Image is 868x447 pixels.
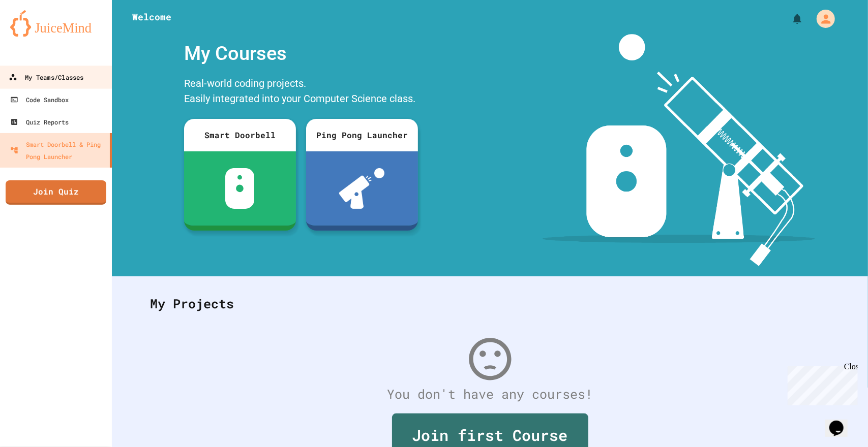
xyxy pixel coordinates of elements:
[140,385,840,404] div: You don't have any courses!
[140,284,840,324] div: My Projects
[339,168,384,209] img: ppl-with-ball.png
[306,119,418,151] div: Ping Pong Launcher
[784,362,858,405] iframe: chat widget
[10,93,69,106] div: Code Sandbox
[225,168,254,209] img: sdb-white.svg
[4,4,70,65] div: Chat with us now!Close
[825,406,858,437] iframe: chat widget
[772,10,806,27] div: My Notifications
[9,71,83,84] div: My Teams/Classes
[6,180,106,205] a: Join Quiz
[806,7,837,30] div: My Account
[10,10,102,37] img: logo-orange.svg
[10,138,106,163] div: Smart Doorbell & Ping Pong Launcher
[10,116,69,128] div: Quiz Reports
[184,119,296,151] div: Smart Doorbell
[179,34,423,73] div: My Courses
[543,34,815,266] img: banner-image-my-projects.png
[179,73,423,111] div: Real-world coding projects. Easily integrated into your Computer Science class.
